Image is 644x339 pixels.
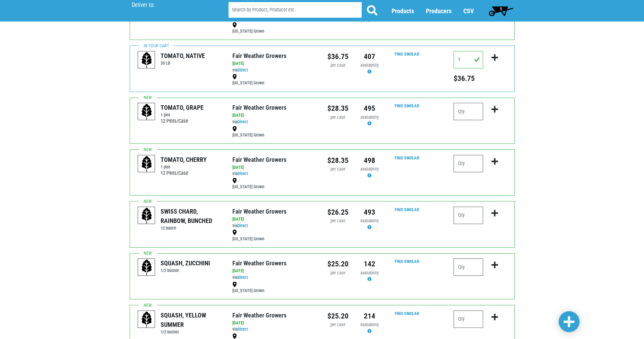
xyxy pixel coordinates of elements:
[232,320,317,326] div: [DATE]
[454,155,483,172] input: Qty
[232,22,237,28] img: map_marker-0e94453035b3232a4d21701695807de9.png
[232,74,237,80] img: map_marker-0e94453035b3232a4d21701695807de9.png
[426,7,452,15] a: Producers
[232,104,286,111] a: Fair Weather Growers
[359,155,380,166] div: 498
[327,103,349,114] div: $28.35
[232,216,317,223] div: [DATE]
[232,312,286,319] a: Fair Weather Growers
[232,125,317,139] div: [US_STATE] Grown
[138,311,155,328] img: placeholder-variety-43d6402dacf2d531de610a020419775a.svg
[232,171,317,177] div: via
[161,164,207,169] h6: 1 pint
[463,7,474,15] a: CSV
[360,115,379,120] span: availability
[232,259,286,267] a: Fair Weather Growers
[232,177,317,190] div: [US_STATE] Grown
[359,103,380,114] div: 495
[327,51,349,62] div: $36.75
[232,60,317,67] div: [DATE]
[327,218,349,224] div: per case
[395,155,419,160] a: Find Similar
[327,207,349,218] div: $26.25
[232,333,237,339] img: map_marker-0e94453035b3232a4d21701695807de9.png
[395,103,419,108] a: Find Similar
[327,114,349,121] div: per case
[359,258,380,270] div: 142
[327,311,349,322] div: $25.20
[229,2,362,18] input: Search by Product, Producer etc.
[232,52,286,59] a: Fair Weather Growers
[360,63,379,68] span: availability
[486,4,516,18] a: 1
[359,207,380,218] div: 493
[327,270,349,276] div: per case
[232,326,317,333] div: via
[161,118,188,124] span: 12 Pints/Case
[232,281,317,294] div: [US_STATE] Grown
[161,268,210,273] h6: 1/2 bushel
[132,2,211,9] p: Deliver to:
[327,322,349,328] div: per case
[395,259,419,264] a: Find Similar
[454,311,483,328] input: Qty
[138,207,155,224] img: placeholder-variety-43d6402dacf2d531de610a020419775a.svg
[232,156,286,163] a: Fair Weather Growers
[360,270,379,275] span: availability
[232,112,317,119] div: [DATE]
[360,218,379,223] span: availability
[232,268,317,274] div: [DATE]
[161,170,188,176] span: 12 Pints/Case
[238,223,248,228] a: Direct
[138,259,155,276] img: placeholder-variety-43d6402dacf2d531de610a020419775a.svg
[359,62,380,75] div: Availability may be subject to change.
[161,258,210,268] div: SQUASH, ZUCCHINI
[395,51,419,57] a: Find Similar
[238,326,248,332] a: Direct
[238,275,248,280] a: Direct
[327,155,349,166] div: $28.35
[138,51,155,69] img: placeholder-variety-43d6402dacf2d531de610a020419775a.svg
[232,178,237,183] img: map_marker-0e94453035b3232a4d21701695807de9.png
[360,322,379,327] span: availability
[327,62,349,69] div: per case
[161,329,222,334] h6: 1/2 bushel
[161,51,205,60] div: TOMATO, NATIVE
[500,6,502,12] span: 1
[138,155,155,173] img: placeholder-variety-43d6402dacf2d531de610a020419775a.svg
[454,51,483,68] input: Qty
[360,166,379,172] span: availability
[454,258,483,276] input: Qty
[232,208,286,215] a: Fair Weather Growers
[161,60,205,66] h6: 20 LB
[232,74,317,87] div: [US_STATE] Grown
[161,112,204,117] h6: 1 pint
[238,67,248,73] a: Direct
[232,22,317,35] div: [US_STATE] Grown
[138,103,155,121] img: placeholder-variety-43d6402dacf2d531de610a020419775a.svg
[161,207,222,225] div: SWISS CHARD, RAINBOW, BUNCHED
[395,311,419,316] a: Find Similar
[454,74,483,83] h5: Total price
[392,7,414,15] a: Products
[232,119,317,125] div: via
[454,207,483,224] input: Qty
[238,171,248,176] a: Direct
[232,229,317,242] div: [US_STATE] Grown
[232,223,317,229] div: via
[359,311,380,322] div: 214
[161,155,207,164] div: TOMATO, CHERRY
[454,103,483,120] input: Qty
[232,164,317,171] div: [DATE]
[232,282,237,287] img: map_marker-0e94453035b3232a4d21701695807de9.png
[327,258,349,270] div: $25.20
[327,166,349,173] div: per case
[232,230,237,235] img: map_marker-0e94453035b3232a4d21701695807de9.png
[161,311,222,329] div: SQUASH, YELLOW SUMMER
[359,51,380,62] div: 407
[232,274,317,281] div: via
[395,207,419,212] a: Find Similar
[161,103,204,112] div: TOMATO, GRAPE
